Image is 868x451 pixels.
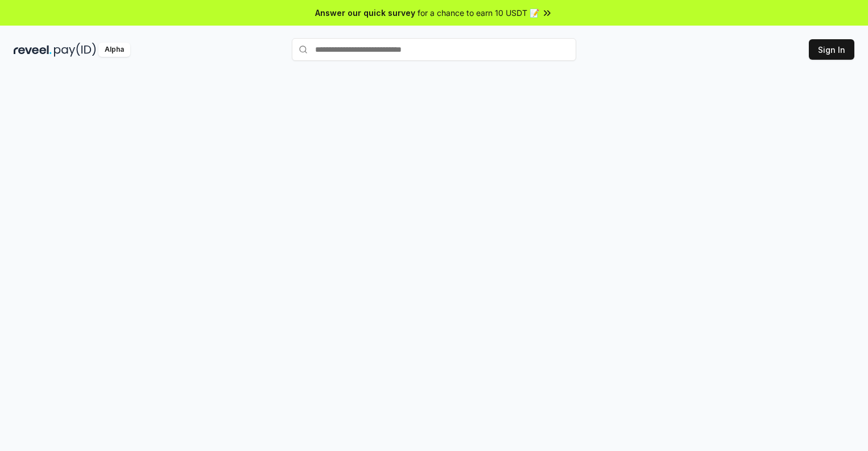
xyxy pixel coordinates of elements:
[54,43,96,57] img: pay_id
[418,7,539,19] span: for a chance to earn 10 USDT 📝
[809,39,854,60] button: Sign In
[14,43,52,57] img: reveel_dark
[315,7,415,19] span: Answer our quick survey
[98,43,130,57] div: Alpha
